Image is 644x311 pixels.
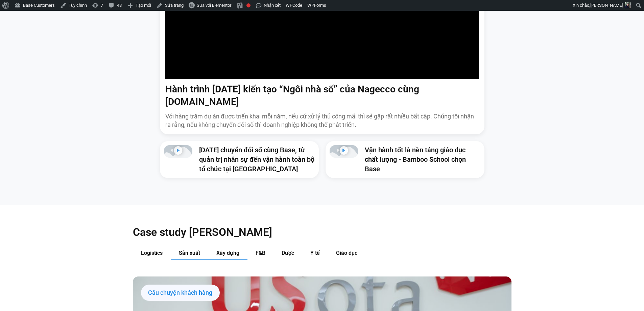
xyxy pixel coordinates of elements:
[174,146,182,157] div: Phát video
[141,250,163,256] span: Logistics
[339,146,348,157] div: Phát video
[197,3,231,8] span: Sửa với Elementor
[336,250,357,256] span: Giáo dục
[199,146,314,173] a: [DATE] chuyển đổi số cùng Base, từ quản trị nhân sự đến vận hành toàn bộ tổ chức tại [GEOGRAPHIC_...
[141,285,220,301] div: Câu chuyện khách hàng
[590,3,623,8] span: [PERSON_NAME]
[256,250,265,256] span: F&B
[165,84,419,107] a: Hành trình [DATE] kiến tạo “Ngôi nhà số” của Nagecco cùng [DOMAIN_NAME]
[216,250,239,256] span: Xây dựng
[246,3,251,7] div: Cụm từ khóa trọng tâm chưa được đặt
[365,146,466,173] a: Vận hành tốt là nền tảng giáo dục chất lượng - Bamboo School chọn Base
[133,225,511,239] h2: Case study [PERSON_NAME]
[179,250,200,256] span: Sản xuất
[310,250,320,256] span: Y tế
[165,112,479,129] p: Với hàng trăm dự án được triển khai mỗi năm, nếu cứ xử lý thủ công mãi thì sẽ gặp rất nhiều bất c...
[282,250,294,256] span: Dược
